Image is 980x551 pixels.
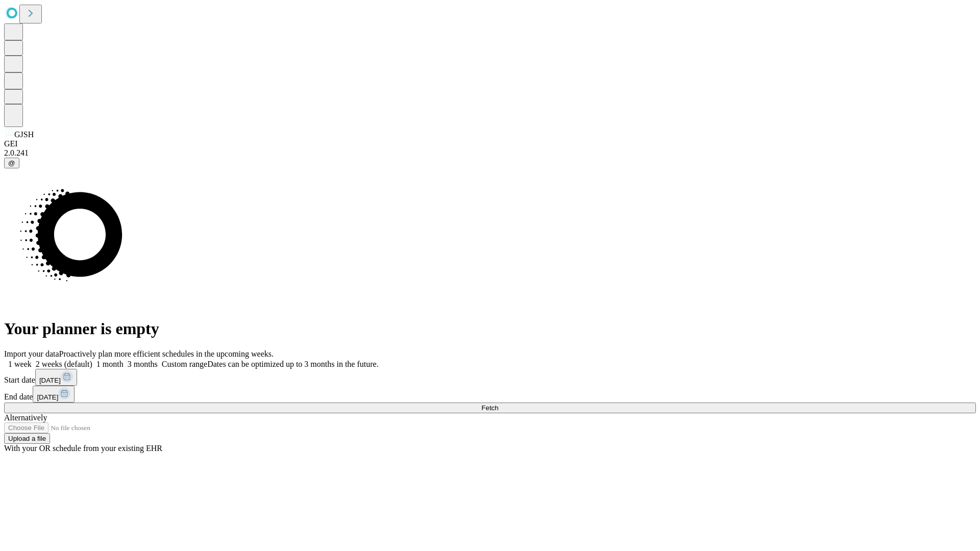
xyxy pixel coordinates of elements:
span: Custom range [162,360,207,368]
span: Import your data [4,349,59,358]
div: GEI [4,139,976,148]
button: @ [4,158,19,168]
button: Upload a file [4,433,50,444]
span: Alternatively [4,413,47,422]
span: Dates can be optimized up to 3 months in the future. [207,360,378,368]
span: 3 months [128,360,158,368]
button: Fetch [4,403,976,413]
span: Proactively plan more efficient schedules in the upcoming weeks. [59,349,274,358]
span: 2 weeks (default) [36,360,92,368]
span: GJSH [14,130,34,139]
span: 1 week [8,360,32,368]
div: Start date [4,369,976,386]
span: Fetch [481,404,498,412]
button: [DATE] [35,369,77,386]
div: End date [4,386,976,403]
span: [DATE] [37,393,58,401]
span: With your OR schedule from your existing EHR [4,444,162,453]
h1: Your planner is empty [4,319,976,338]
button: [DATE] [33,386,75,403]
span: 1 month [96,360,124,368]
span: [DATE] [39,377,61,384]
span: @ [8,159,15,167]
div: 2.0.241 [4,148,976,158]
